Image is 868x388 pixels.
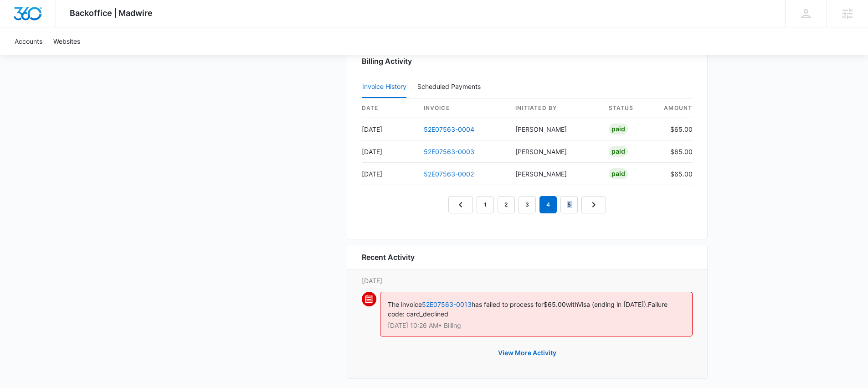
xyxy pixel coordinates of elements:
[656,118,693,140] td: $65.00
[609,146,628,157] div: Paid
[362,56,693,67] h3: Billing Activity
[388,300,422,308] span: The invoice
[601,98,656,118] th: status
[508,140,601,163] td: [PERSON_NAME]
[656,140,693,163] td: $65.00
[362,276,693,285] p: [DATE]
[498,196,515,213] a: Page 2
[417,83,484,90] div: Scheduled Payments
[448,196,473,213] a: Previous Page
[477,196,494,213] a: Page 1
[560,196,578,213] a: Page 5
[422,300,472,308] a: 52E07563-0013
[489,342,565,364] button: View More Activity
[508,118,601,140] td: [PERSON_NAME]
[9,27,48,55] a: Accounts
[70,8,153,18] span: Backoffice | Madwire
[424,148,474,155] a: 52E07563-0003
[539,196,557,213] em: 4
[519,196,536,213] a: Page 3
[508,98,601,118] th: Initiated By
[48,27,86,55] a: Websites
[566,300,578,308] span: with
[656,98,693,118] th: amount
[472,300,544,308] span: has failed to process for
[656,163,693,185] td: $65.00
[362,252,415,263] h6: Recent Activity
[424,170,474,178] a: 52E07563-0002
[362,163,416,185] td: [DATE]
[609,168,628,179] div: Paid
[362,76,406,98] button: Invoice History
[544,300,566,308] span: $65.00
[581,196,606,213] a: Next Page
[388,322,685,329] p: [DATE] 10:26 AM • Billing
[416,98,508,118] th: invoice
[578,300,648,308] span: Visa (ending in [DATE]).
[609,124,628,135] div: Paid
[362,98,416,118] th: date
[448,196,606,213] nav: Pagination
[362,140,416,163] td: [DATE]
[508,163,601,185] td: [PERSON_NAME]
[362,118,416,140] td: [DATE]
[424,125,474,133] a: 52E07563-0004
